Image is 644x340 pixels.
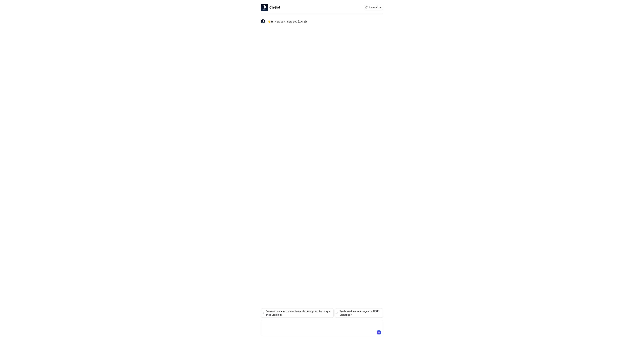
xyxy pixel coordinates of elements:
button: Reset Chat [364,5,383,10]
button: Quels sont les avantages de l'ERP Cienapps? [335,308,383,318]
img: Widget [261,19,265,23]
button: Comment soumettre une demande de support technique chez Cieblink? [261,308,334,318]
img: Widget [261,4,268,11]
h2: CieBot [269,5,280,10]
p: 👋 Hi! How can I help you [DATE]? [268,20,307,24]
